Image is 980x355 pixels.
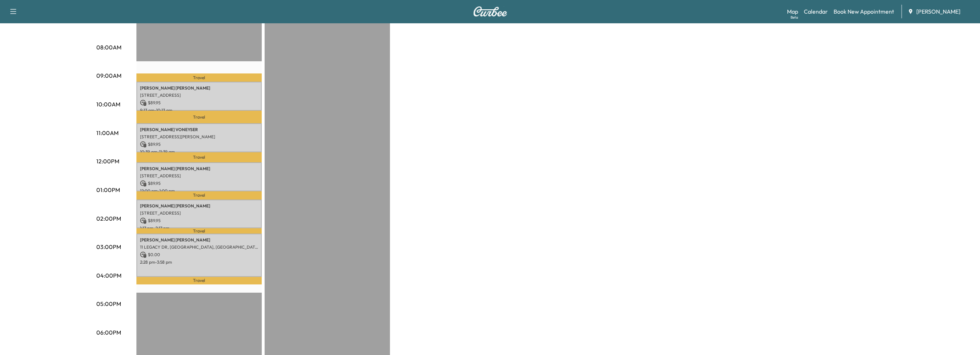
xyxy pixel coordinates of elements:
[96,271,121,280] p: 04:00PM
[140,127,258,133] p: [PERSON_NAME] VONEYSER
[140,259,258,265] p: 2:28 pm - 3:58 pm
[140,149,258,155] p: 10:39 am - 11:39 am
[136,228,262,234] p: Travel
[804,7,828,16] a: Calendar
[140,85,258,91] p: [PERSON_NAME] [PERSON_NAME]
[473,6,507,16] img: Curbee Logo
[140,92,258,98] p: [STREET_ADDRESS]
[96,186,120,194] p: 01:00PM
[136,152,262,162] p: Travel
[96,299,121,308] p: 05:00PM
[140,173,258,179] p: [STREET_ADDRESS]
[140,100,258,106] p: $ 89.95
[834,7,894,16] a: Book New Appointment
[96,100,120,109] p: 10:00AM
[140,203,258,209] p: [PERSON_NAME] [PERSON_NAME]
[787,7,798,16] a: MapBeta
[96,71,121,80] p: 09:00AM
[140,251,258,258] p: $ 0.00
[96,43,121,52] p: 08:00AM
[140,166,258,172] p: [PERSON_NAME] [PERSON_NAME]
[140,141,258,148] p: $ 89.95
[136,191,262,200] p: Travel
[96,243,121,251] p: 03:00PM
[136,73,262,82] p: Travel
[916,7,960,16] span: [PERSON_NAME]
[140,210,258,216] p: [STREET_ADDRESS]
[96,328,121,337] p: 06:00PM
[140,225,258,231] p: 1:17 pm - 2:17 pm
[140,180,258,187] p: $ 89.95
[136,277,262,284] p: Travel
[140,237,258,243] p: [PERSON_NAME] [PERSON_NAME]
[140,134,258,140] p: [STREET_ADDRESS][PERSON_NAME]
[136,111,262,123] p: Travel
[96,214,121,223] p: 02:00PM
[140,217,258,224] p: $ 89.95
[96,129,119,137] p: 11:00AM
[96,157,119,165] p: 12:00PM
[791,15,798,20] div: Beta
[140,188,258,194] p: 12:00 pm - 1:00 pm
[140,107,258,113] p: 9:13 am - 10:13 am
[140,244,258,250] p: 11 LEGACY DR, [GEOGRAPHIC_DATA], [GEOGRAPHIC_DATA], [GEOGRAPHIC_DATA]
